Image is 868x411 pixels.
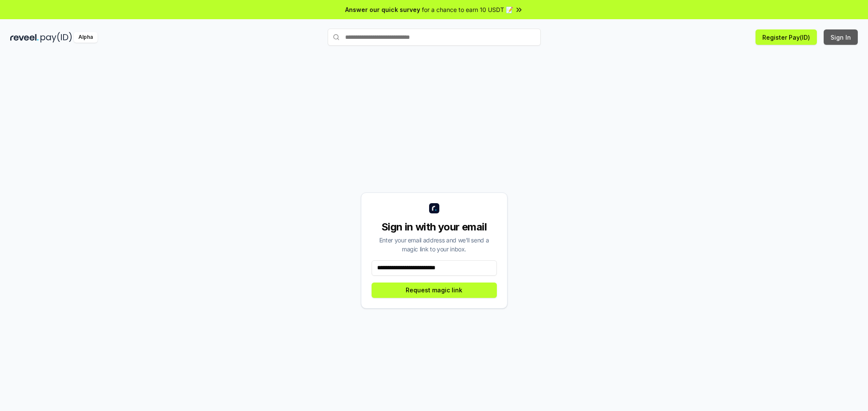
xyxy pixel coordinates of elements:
div: Enter your email address and we’ll send a magic link to your inbox. [372,236,497,254]
div: Sign in with your email [372,220,497,234]
div: Alpha [74,32,98,43]
button: Sign In [824,29,858,45]
button: Request magic link [372,283,497,298]
span: Answer our quick survey [345,5,420,14]
button: Register Pay(ID) [756,29,817,45]
img: logo_small [429,203,439,213]
img: pay_id [40,32,72,43]
span: for a chance to earn 10 USDT 📝 [422,5,513,14]
img: reveel_dark [10,32,39,43]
